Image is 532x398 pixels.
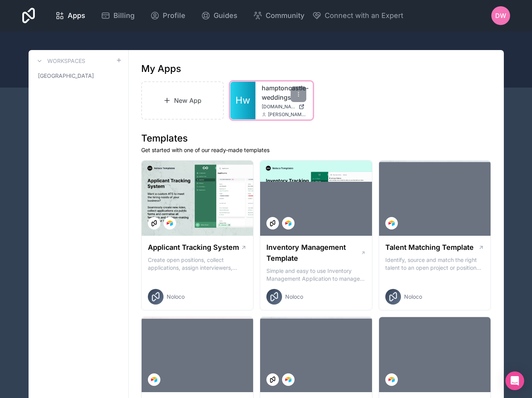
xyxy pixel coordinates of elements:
a: Workspaces [35,56,85,66]
span: Guides [214,10,237,21]
h1: My Apps [141,63,181,75]
p: Create open positions, collect applications, assign interviewers, centralise candidate feedback a... [148,256,247,272]
a: hamptoncastle-weddings [262,83,306,102]
span: Noloco [167,293,185,301]
img: Airtable Logo [388,220,395,226]
a: Guides [195,7,244,24]
h1: Applicant Tracking System [148,242,239,253]
button: Connect with an Expert [312,10,403,21]
img: Airtable Logo [285,220,291,226]
a: Profile [144,7,192,24]
img: Airtable Logo [167,220,173,226]
span: Billing [113,10,135,21]
span: [PERSON_NAME][EMAIL_ADDRESS][DOMAIN_NAME] [268,111,306,118]
a: Billing [95,7,141,24]
span: DW [495,11,506,20]
a: [DOMAIN_NAME] [262,104,306,110]
div: Open Intercom Messenger [505,371,524,390]
p: Identify, source and match the right talent to an open project or position with our Talent Matchi... [385,256,485,272]
h3: Workspaces [47,57,85,65]
a: [GEOGRAPHIC_DATA] [35,69,122,83]
span: Connect with an Expert [325,10,403,21]
span: Profile [163,10,185,21]
img: Airtable Logo [151,376,157,383]
span: Hw [235,94,250,107]
p: Get started with one of our ready-made templates [141,146,491,154]
h1: Inventory Management Template [266,242,360,264]
h1: Talent Matching Template [385,242,474,253]
span: Noloco [285,293,303,301]
span: Community [266,10,304,21]
span: Noloco [404,293,422,301]
p: Simple and easy to use Inventory Management Application to manage your stock, orders and Manufact... [266,267,366,283]
a: Hw [230,82,255,119]
a: Community [247,7,311,24]
a: Apps [49,7,92,24]
img: Airtable Logo [285,376,291,383]
span: [DOMAIN_NAME] [262,104,295,110]
img: Airtable Logo [388,376,395,383]
a: New App [141,81,224,120]
span: Apps [68,10,85,21]
span: [GEOGRAPHIC_DATA] [38,72,94,80]
h1: Templates [141,132,491,145]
